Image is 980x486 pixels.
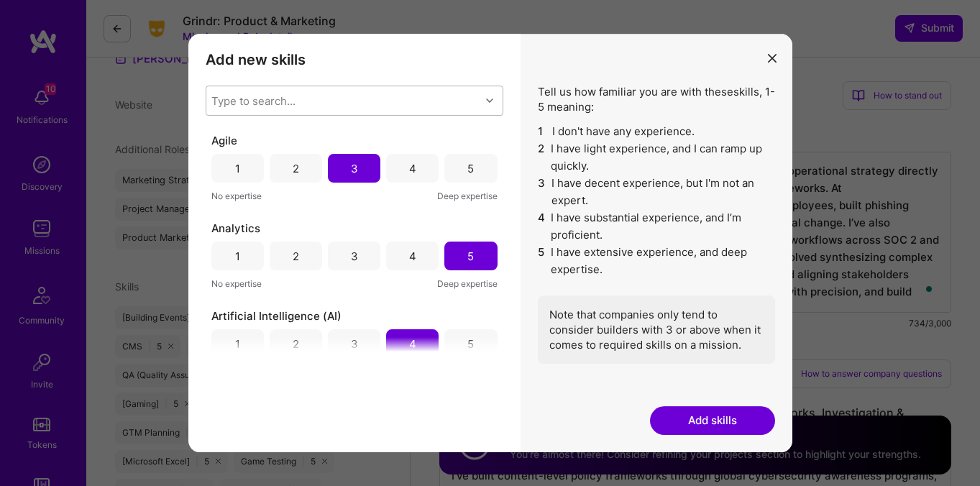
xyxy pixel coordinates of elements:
div: 3 [351,249,358,264]
div: Note that companies only tend to consider builders with 3 or above when it comes to required skil... [538,295,775,364]
div: 3 [351,336,358,352]
span: Analytics [211,221,260,236]
li: I have light experience, and I can ramp up quickly. [538,140,775,175]
div: 2 [293,249,299,264]
i: icon Close [768,54,777,63]
span: Agile [211,133,237,148]
h3: Add new skills [206,51,503,68]
div: 1 [235,249,240,264]
div: 2 [293,336,299,352]
span: Artificial Intelligence (AI) [211,308,342,324]
div: 3 [351,161,358,176]
li: I have substantial experience, and I’m proficient. [538,209,775,244]
span: No expertise [211,188,262,203]
span: 2 [538,140,546,175]
li: I don't have any experience. [538,123,775,140]
span: 4 [538,209,546,244]
span: No expertise [211,276,262,291]
div: 5 [467,249,474,264]
span: 1 [538,123,546,140]
li: I have decent experience, but I'm not an expert. [538,175,775,209]
span: 3 [538,175,546,209]
div: modal [188,34,792,452]
span: Deep expertise [437,276,498,291]
button: Add skills [650,406,775,435]
i: icon Chevron [486,97,493,104]
div: 4 [409,249,416,264]
div: 1 [235,336,240,352]
div: 1 [235,161,240,176]
span: 5 [538,244,546,278]
span: Deep expertise [437,188,498,203]
div: 5 [467,336,474,352]
div: 2 [293,161,299,176]
li: I have extensive experience, and deep expertise. [538,244,775,278]
div: 4 [409,336,416,352]
div: 5 [467,161,474,176]
div: Tell us how familiar you are with these skills , 1-5 meaning: [538,84,775,364]
div: 4 [409,161,416,176]
div: Type to search... [211,93,296,109]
